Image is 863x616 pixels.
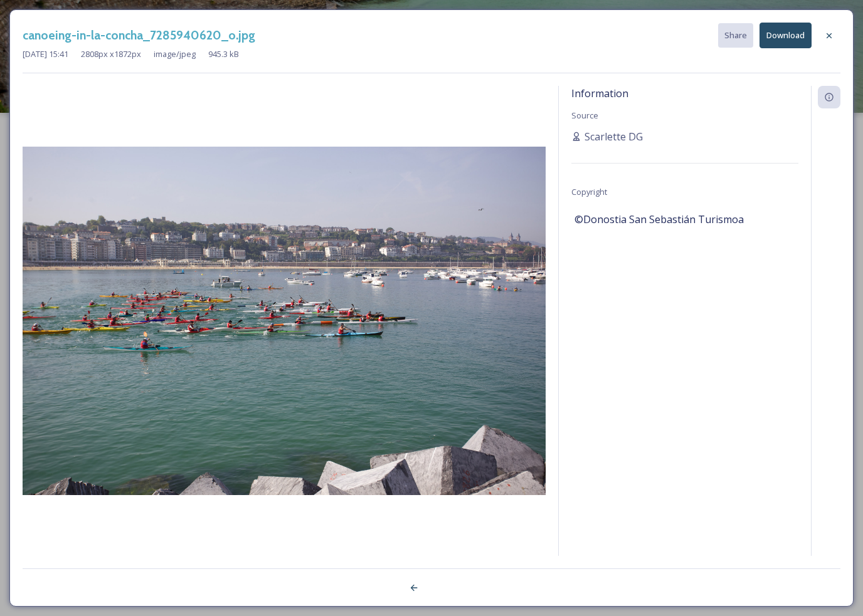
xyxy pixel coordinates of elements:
[574,212,744,227] span: ©Donostia San Sebastián Turismoa
[571,86,628,100] span: Information
[23,26,255,44] h3: canoeing-in-la-concha_7285940620_o.jpg
[760,23,812,48] button: Download
[23,147,546,495] img: canoeing-in-la-concha_7285940620_o.jpg
[208,48,239,60] span: 945.3 kB
[718,23,753,48] button: Share
[154,48,196,60] span: image/jpeg
[585,129,643,144] span: Scarlette DG
[81,48,141,60] span: 2808 px x 1872 px
[571,186,607,197] span: Copyright
[571,110,598,121] span: Source
[23,48,68,60] span: [DATE] 15:41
